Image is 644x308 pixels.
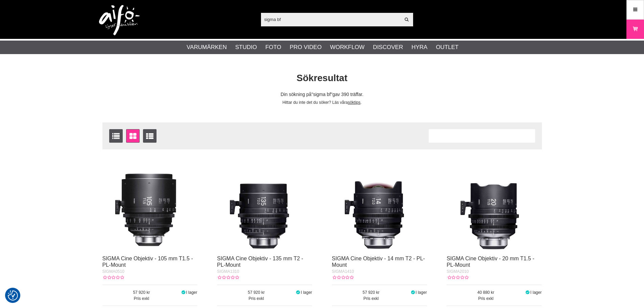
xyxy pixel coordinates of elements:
span: SIGMA0510 [102,269,124,274]
i: I lager [410,290,416,295]
span: SIGMA1310 [217,269,239,274]
a: SIGMA Cine Objektiv - 20 mm T1.5 - PL-Mount [447,256,534,268]
a: Foto [265,43,281,52]
img: SIGMA Cine Objektiv - 20 mm T1.5 - PL-Mount [447,156,542,251]
img: Revisit consent button [8,290,18,301]
a: Pro Video [290,43,321,52]
span: 57 920 [217,289,295,295]
span: Pris exkl [332,295,410,302]
span: Pris exkl [447,295,525,302]
span: Din sökning på gav 390 träffar. [281,92,363,97]
a: Outlet [436,43,458,52]
a: SIGMA Cine Objektiv - 105 mm T1.5 - PL-Mount [102,256,193,268]
a: Hyra [411,43,427,52]
span: . [360,100,361,105]
span: sigma bf [311,92,332,97]
i: I lager [295,290,301,295]
img: SIGMA Cine Objektiv - 14 mm T2 - PL-Mount [332,156,427,251]
h1: Sökresultat [97,72,547,85]
div: Kundbetyg: 0 [332,275,354,281]
a: Varumärken [187,43,227,52]
span: Pris exkl [217,295,295,302]
a: Workflow [330,43,364,52]
img: logo.png [99,5,140,35]
input: Sök produkter ... [261,14,401,24]
span: Pris exkl [102,295,181,302]
img: SIGMA Cine Objektiv - 105 mm T1.5 - PL-Mount [102,156,197,251]
span: 57 920 [332,289,410,295]
span: I lager [186,290,197,295]
div: Kundbetyg: 0 [217,275,239,281]
span: I lager [301,290,312,295]
span: Hittar du inte det du söker? Läs våra [282,100,348,105]
div: Kundbetyg: 0 [447,275,468,281]
span: I lager [415,290,427,295]
a: SIGMA Cine Objektiv - 135 mm T2 - PL-Mount [217,256,303,268]
div: Kundbetyg: 0 [102,275,124,281]
span: SIGMA1410 [332,269,354,274]
a: Fönstervisning [126,129,140,143]
a: Discover [373,43,403,52]
span: I lager [530,290,542,295]
a: SIGMA Cine Objektiv - 14 mm T2 - PL-Mount [332,256,425,268]
span: SIGMA2010 [447,269,469,274]
a: söktips [348,100,360,105]
span: 40 880 [447,289,525,295]
img: SIGMA Cine Objektiv - 135 mm T2 - PL-Mount [217,156,312,251]
a: Studio [235,43,257,52]
i: I lager [525,290,530,295]
span: 57 920 [102,289,181,295]
a: Listvisning [109,129,123,143]
a: Utökad listvisning [143,129,157,143]
button: Samtyckesinställningar [8,289,18,302]
i: I lager [181,290,186,295]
